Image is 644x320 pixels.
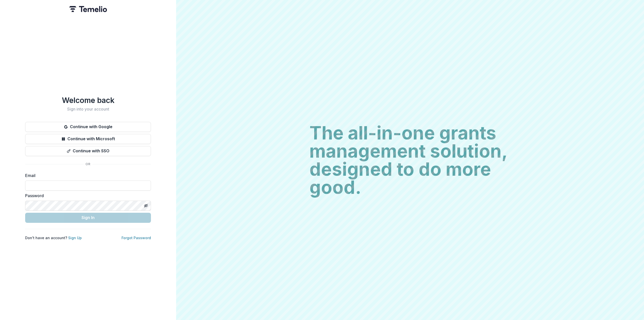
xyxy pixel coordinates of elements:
[25,146,151,156] button: Continue with SSO
[25,213,151,223] button: Sign In
[122,236,151,240] a: Forgot Password
[25,122,151,132] button: Continue with Google
[25,134,151,144] button: Continue with Microsoft
[69,6,107,12] img: Temelio
[68,236,82,240] a: Sign Up
[25,193,148,199] label: Password
[25,172,148,179] label: Email
[25,107,151,112] h2: Sign into your account
[25,235,82,240] p: Don't have an account?
[25,96,151,105] h1: Welcome back
[142,202,150,210] button: Toggle password visibility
